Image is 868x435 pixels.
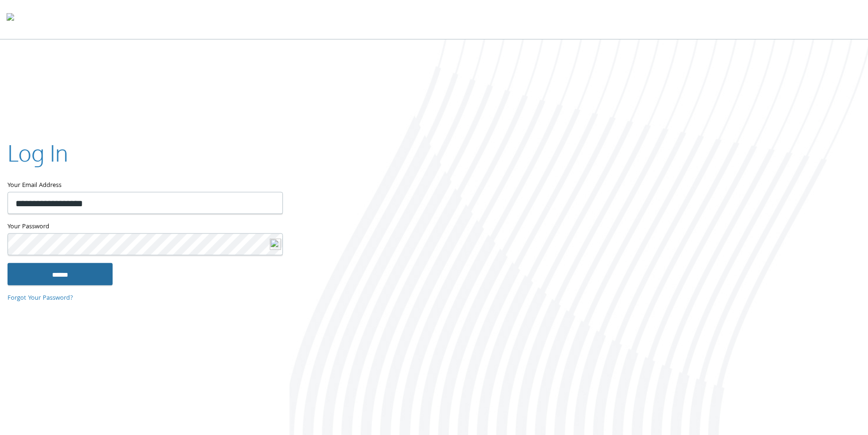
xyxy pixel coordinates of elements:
h2: Log In [8,137,68,169]
keeper-lock: Open Keeper Popup [264,239,275,250]
a: Forgot Your Password? [8,294,73,304]
img: logo-new.svg [270,239,281,250]
label: Your Password [8,222,282,233]
img: todyl-logo-dark.svg [7,10,14,29]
